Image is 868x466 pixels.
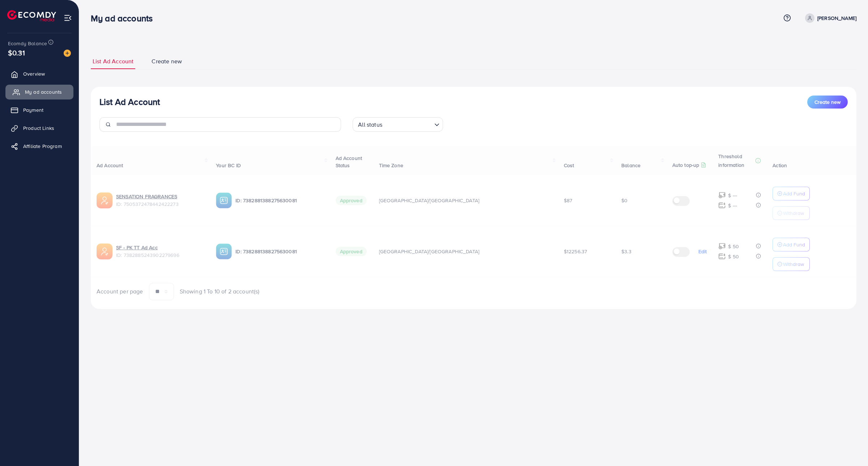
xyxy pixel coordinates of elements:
[152,57,182,65] span: Create new
[8,47,25,58] span: $0.31
[23,143,62,150] span: Affiliate Program
[23,106,43,114] span: Payment
[802,13,856,23] a: [PERSON_NAME]
[23,124,54,132] span: Product Links
[64,14,72,22] img: menu
[5,67,73,81] a: Overview
[5,121,73,135] a: Product Links
[814,98,841,106] span: Create new
[357,119,384,130] span: All status
[7,10,56,21] img: logo
[5,85,73,99] a: My ad accounts
[807,96,848,109] button: Create new
[5,103,73,117] a: Payment
[93,57,133,65] span: List Ad Account
[91,13,158,24] h3: My ad accounts
[99,97,160,107] h3: List Ad Account
[25,88,62,96] span: My ad accounts
[353,117,443,132] div: Search for option
[8,40,47,47] span: Ecomdy Balance
[5,139,73,153] a: Affiliate Program
[23,70,45,77] span: Overview
[384,118,431,130] input: Search for option
[837,433,863,461] iframe: Chat
[64,50,71,57] img: image
[817,14,856,22] p: [PERSON_NAME]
